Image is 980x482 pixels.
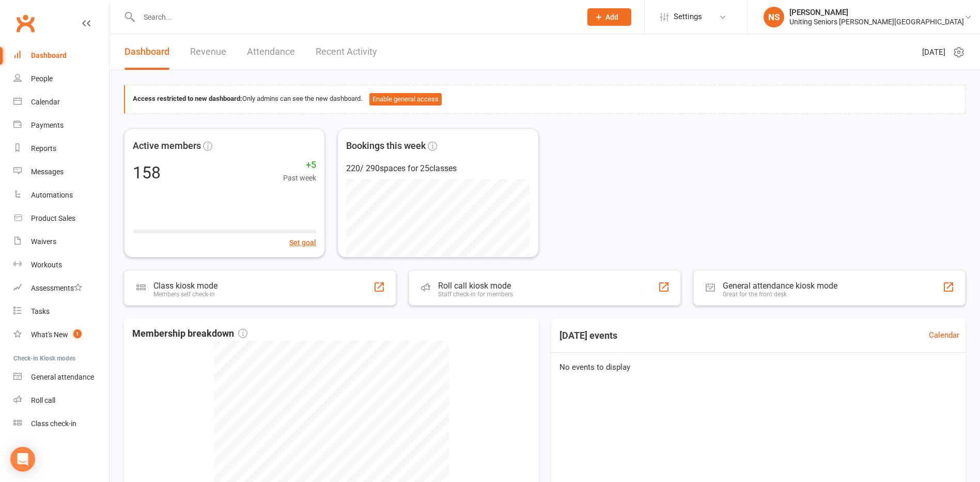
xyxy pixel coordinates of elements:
[13,184,109,207] a: Automations
[723,281,837,291] div: General attendance kiosk mode
[73,329,82,338] span: 1
[31,396,55,404] div: Roll call
[764,7,784,27] div: NS
[133,93,957,106] div: Only admins can see the new dashboard.
[31,284,82,292] div: Assessments
[789,8,964,17] div: [PERSON_NAME]
[289,237,316,248] button: Set goal
[133,95,242,102] strong: Access restricted to new dashboard:
[12,10,38,36] a: Clubworx
[283,172,316,184] span: Past week
[31,373,94,381] div: General attendance
[13,277,109,300] a: Assessments
[438,281,513,291] div: Roll call kiosk mode
[346,162,530,175] div: 220 / 290 spaces for 25 classes
[13,300,109,323] a: Tasks
[133,164,161,181] div: 158
[587,8,631,26] button: Add
[31,330,68,339] div: What's New
[13,44,109,67] a: Dashboard
[674,5,702,28] span: Settings
[31,168,64,176] div: Messages
[31,74,53,83] div: People
[31,191,73,199] div: Automations
[31,98,60,106] div: Calendar
[31,214,75,222] div: Product Sales
[10,447,35,472] div: Open Intercom Messenger
[929,329,959,341] a: Calendar
[346,139,426,154] span: Bookings this week
[31,261,62,269] div: Workouts
[13,160,109,184] a: Messages
[13,114,109,137] a: Payments
[247,34,295,70] a: Attendance
[13,67,109,91] a: People
[136,10,574,24] input: Search...
[31,237,56,246] div: Waivers
[13,389,109,412] a: Roll call
[922,46,945,58] span: [DATE]
[190,34,226,70] a: Revenue
[551,326,626,345] h3: [DATE] events
[13,207,109,230] a: Product Sales
[438,291,513,298] div: Staff check-in for members
[31,307,50,315] div: Tasks
[547,353,970,382] div: No events to display
[723,291,837,298] div: Great for the front desk
[31,51,67,59] div: Dashboard
[13,230,109,253] a: Waivers
[789,17,964,26] div: Uniting Seniors [PERSON_NAME][GEOGRAPHIC_DATA]
[31,121,64,129] div: Payments
[13,137,109,160] a: Reports
[13,366,109,389] a: General attendance kiosk mode
[133,139,201,154] span: Active members
[13,412,109,435] a: Class kiosk mode
[153,281,217,291] div: Class kiosk mode
[125,34,169,70] a: Dashboard
[13,91,109,114] a: Calendar
[31,144,56,153] div: Reports
[153,291,217,298] div: Members self check-in
[316,34,377,70] a: Recent Activity
[369,93,442,106] button: Enable general access
[13,253,109,277] a: Workouts
[605,13,618,21] span: Add
[132,326,247,341] span: Membership breakdown
[13,323,109,347] a: What's New1
[31,419,76,428] div: Class check-in
[283,158,316,173] span: +5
